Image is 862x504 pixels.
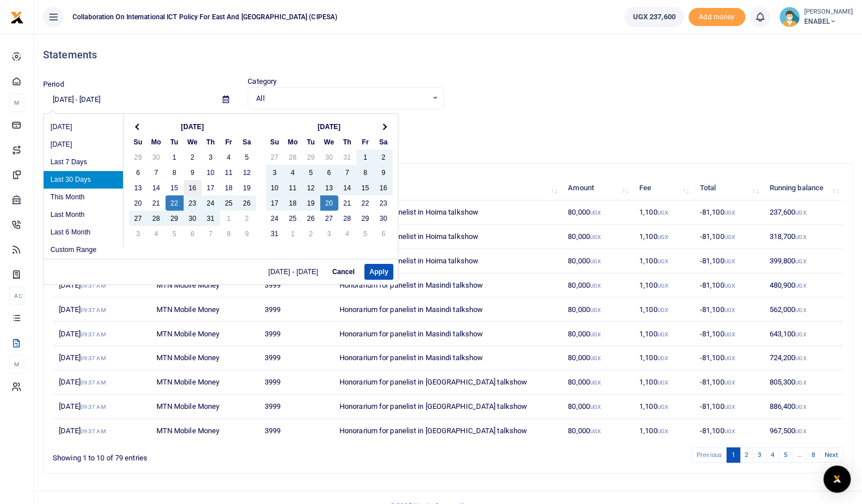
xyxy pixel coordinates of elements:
[302,165,320,180] td: 5
[562,249,633,274] td: 80,000
[694,419,763,443] td: -81,100
[80,404,106,410] small: 09:37 AM
[238,195,256,211] td: 26
[302,180,320,195] td: 12
[302,226,320,241] td: 2
[44,153,123,171] li: Last 7 Days
[333,176,562,200] th: Memo: activate to sort column ascending
[165,180,184,195] td: 15
[338,165,356,180] td: 7
[80,331,106,338] small: 09:37 AM
[763,249,843,274] td: 399,800
[284,211,302,226] td: 25
[633,176,694,200] th: Fee: activate to sort column ascending
[147,195,165,211] td: 21
[284,119,375,134] th: [DATE]
[320,150,338,165] td: 30
[375,226,393,241] td: 6
[150,395,258,419] td: MTN Mobile Money
[238,226,256,241] td: 9
[302,150,320,165] td: 29
[562,395,633,419] td: 80,000
[202,180,220,195] td: 17
[633,346,694,370] td: 1,100
[53,297,150,322] td: [DATE]
[147,165,165,180] td: 7
[284,134,302,150] th: Mo
[284,150,302,165] td: 28
[657,379,668,386] small: UGX
[202,211,220,226] td: 31
[364,264,393,280] button: Apply
[258,297,333,322] td: 3999
[9,93,24,112] li: M
[590,258,601,264] small: UGX
[10,11,24,24] img: logo-small
[184,180,202,195] td: 16
[694,176,763,200] th: Total: activate to sort column ascending
[795,234,806,240] small: UGX
[806,447,819,463] a: 8
[44,118,123,136] li: [DATE]
[80,379,106,386] small: 09:37 AM
[333,200,562,225] td: Honorarium for panelist in Hoima talkshow
[795,331,806,338] small: UGX
[766,447,779,463] a: 4
[724,234,734,240] small: UGX
[338,226,356,241] td: 4
[266,134,284,150] th: Su
[562,297,633,322] td: 80,000
[590,428,601,434] small: UGX
[338,211,356,226] td: 28
[44,171,123,189] li: Last 30 Days
[633,419,694,443] td: 1,100
[590,404,601,410] small: UGX
[763,274,843,298] td: 480,900
[590,210,601,216] small: UGX
[590,283,601,289] small: UGX
[657,331,668,338] small: UGX
[724,404,734,410] small: UGX
[375,180,393,195] td: 16
[284,180,302,195] td: 11
[266,180,284,195] td: 10
[763,395,843,419] td: 886,400
[184,134,202,150] th: We
[165,150,184,165] td: 1
[795,210,806,216] small: UGX
[9,355,24,374] li: M
[147,134,165,150] th: Mo
[795,379,806,386] small: UGX
[724,379,734,386] small: UGX
[333,419,562,443] td: Honorarium for panelist in [GEOGRAPHIC_DATA] talkshow
[356,150,375,165] td: 1
[724,283,734,289] small: UGX
[333,225,562,249] td: Honorarium for panelist in Hoima talkshow
[819,447,843,463] a: Next
[763,225,843,249] td: 318,700
[258,370,333,395] td: 3999
[320,211,338,226] td: 27
[44,189,123,206] li: This Month
[202,134,220,150] th: Th
[694,249,763,274] td: -81,100
[356,195,375,211] td: 22
[150,346,258,370] td: MTN Mobile Money
[657,210,668,216] small: UGX
[740,447,753,463] a: 2
[258,419,333,443] td: 3999
[53,322,150,346] td: [DATE]
[165,211,184,226] td: 29
[238,180,256,195] td: 19
[302,211,320,226] td: 26
[80,307,106,313] small: 09:37 AM
[562,176,633,200] th: Amount: activate to sort column ascending
[220,134,238,150] th: Fr
[333,395,562,419] td: Honorarium for panelist in [GEOGRAPHIC_DATA] talkshow
[590,307,601,313] small: UGX
[590,355,601,361] small: UGX
[165,195,184,211] td: 22
[724,307,734,313] small: UGX
[779,447,792,463] a: 5
[258,346,333,370] td: 3999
